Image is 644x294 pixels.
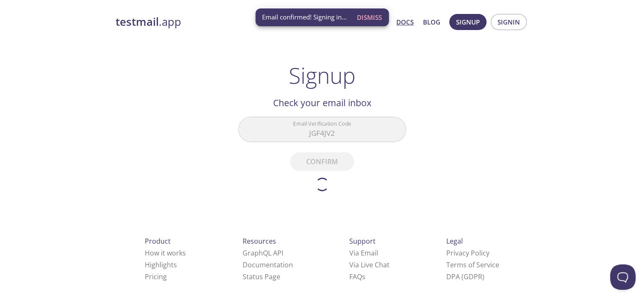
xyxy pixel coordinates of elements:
[289,63,356,88] h1: Signup
[354,9,385,25] button: Dismiss
[610,264,636,290] iframe: Help Scout Beacon - Open
[243,248,283,258] a: GraphQL API
[357,12,382,23] span: Dismiss
[446,248,489,258] a: Privacy Policy
[349,272,365,281] a: FAQ
[349,260,390,269] a: Via Live Chat
[449,14,486,30] button: Signup
[362,272,365,281] span: s
[396,16,414,27] a: Docs
[145,260,177,269] a: Highlights
[446,236,463,246] span: Legal
[423,16,440,27] a: Blog
[446,260,499,269] a: Terms of Service
[145,272,167,281] a: Pricing
[116,15,315,29] a: testmail.app
[446,272,484,281] a: DPA (GDPR)
[491,14,527,30] button: Signin
[349,236,376,246] span: Support
[349,248,378,258] a: Via Email
[243,236,276,246] span: Resources
[116,14,159,29] strong: testmail
[456,16,480,27] span: Signup
[145,248,186,258] a: How it works
[238,96,406,110] h2: Check your email inbox
[243,272,280,281] a: Status Page
[498,16,520,27] span: Signin
[145,236,171,246] span: Product
[262,13,347,22] span: Email confirmed! Signing in...
[243,260,293,269] a: Documentation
